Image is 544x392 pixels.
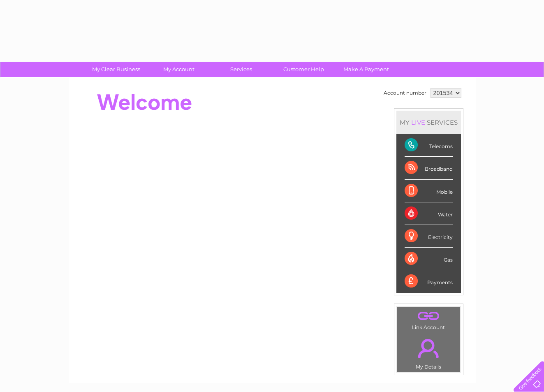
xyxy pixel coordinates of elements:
a: My Account [145,62,213,77]
a: . [399,334,458,363]
a: Customer Help [270,62,338,77]
div: Electricity [405,225,453,248]
div: MY SERVICES [396,111,461,134]
div: LIVE [410,118,427,126]
a: My Clear Business [82,62,150,77]
td: Account number [382,86,428,100]
div: Water [405,202,453,225]
a: Make A Payment [332,62,400,77]
div: Payments [405,270,453,292]
div: Mobile [405,180,453,202]
div: Telecoms [405,134,453,157]
td: My Details [397,332,461,372]
a: Services [207,62,275,77]
div: Broadband [405,157,453,179]
div: Gas [405,248,453,270]
a: . [399,309,458,323]
td: Link Account [397,306,461,332]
